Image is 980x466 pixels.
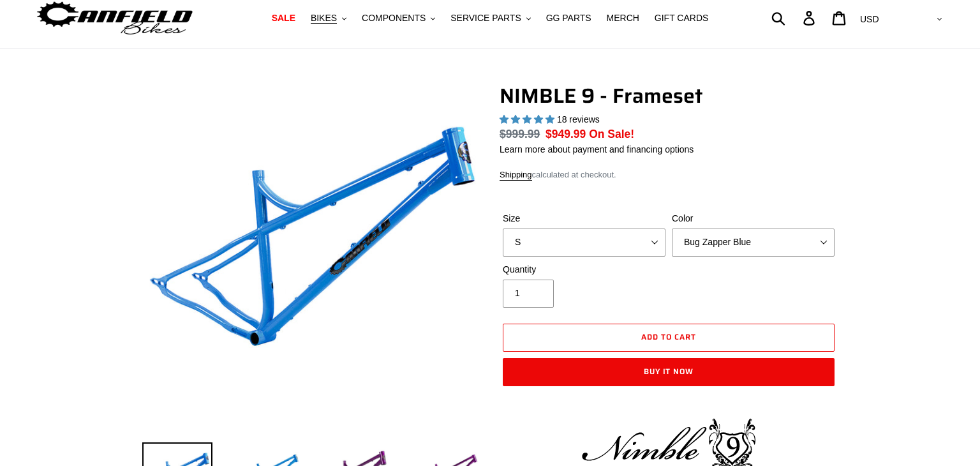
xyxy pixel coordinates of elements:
[500,84,838,108] h1: NIMBLE 9 - Frameset
[265,10,302,27] a: SALE
[500,128,540,140] s: $999.99
[503,358,835,386] button: Buy it now
[272,13,295,24] span: SALE
[607,13,639,24] span: MERCH
[444,10,537,27] button: SERVICE PARTS
[540,10,598,27] a: GG PARTS
[500,114,557,124] span: 4.89 stars
[546,13,591,24] span: GG PARTS
[546,128,586,140] span: $949.99
[500,144,694,154] a: Learn more about payment and financing options
[672,212,835,225] label: Color
[450,13,521,24] span: SERVICE PARTS
[641,331,696,343] span: Add to cart
[362,13,426,24] span: COMPONENTS
[589,126,634,142] span: On Sale!
[355,10,442,27] button: COMPONENTS
[648,10,715,27] a: GIFT CARDS
[778,4,811,32] input: Search
[503,263,665,276] label: Quantity
[500,169,838,181] div: calculated at checkout.
[311,13,337,24] span: BIKES
[503,212,665,225] label: Size
[304,10,353,27] button: BIKES
[655,13,709,24] span: GIFT CARDS
[600,10,646,27] a: MERCH
[557,114,600,124] span: 18 reviews
[500,170,532,181] a: Shipping
[503,324,835,352] button: Add to cart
